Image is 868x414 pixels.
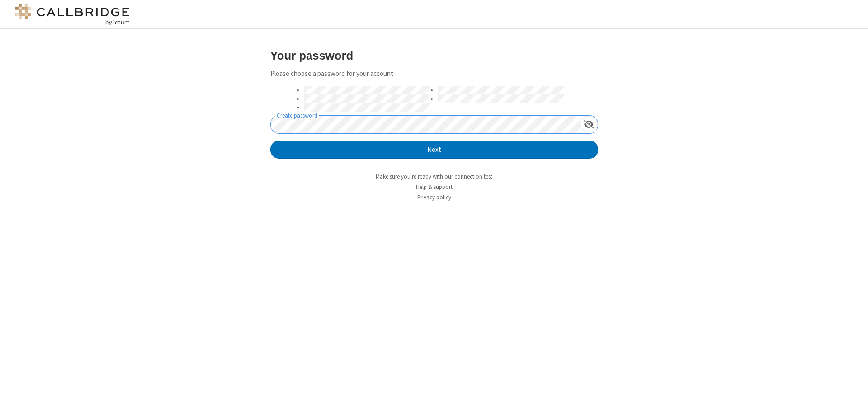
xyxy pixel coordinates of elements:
a: Make sure you're ready with our connection test [376,173,492,180]
a: Privacy policy [417,193,451,201]
input: Create password [271,116,580,133]
h3: Your password [270,49,598,62]
button: Next [270,141,598,159]
a: Help & support [416,183,453,191]
img: logo@2x.png [14,4,131,25]
div: Show password [580,116,598,132]
p: Please choose a password for your account. [270,69,598,79]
